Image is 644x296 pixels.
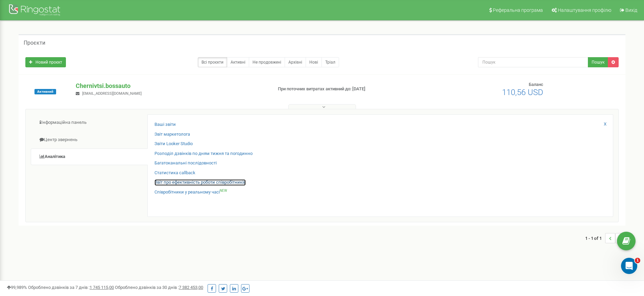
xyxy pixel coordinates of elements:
[585,226,625,250] nav: ...
[154,141,193,147] a: Звіти Looker Studio
[278,86,419,92] p: При поточних витратах активний до: [DATE]
[7,285,27,290] span: 99,989%
[154,189,227,196] a: Співробітники у реальному часіNEW
[115,285,203,290] span: Оброблено дзвінків за 30 днів :
[198,57,227,67] a: Всі проєкти
[227,57,249,67] a: Активні
[154,179,246,186] a: Звіт про ефективність роботи співробітників
[154,151,253,157] a: Розподіл дзвінків по дням тижня та погодинно
[249,57,285,67] a: Не продовжені
[179,285,203,290] u: 7 382 453,00
[90,285,114,290] u: 1 745 115,00
[321,57,339,67] a: Тріал
[529,82,543,87] span: Баланс
[558,7,611,13] span: Налаштування профілю
[585,233,605,243] span: 1 - 1 of 1
[24,40,45,46] h5: Проєкти
[220,189,227,192] sup: NEW
[82,91,142,96] span: [EMAIL_ADDRESS][DOMAIN_NAME]
[154,170,195,176] a: Статистика callback
[635,258,640,263] span: 1
[25,57,66,67] a: Новий проєкт
[34,89,56,94] span: Активний
[76,82,267,90] p: Chernivtsi.bossauto
[588,57,608,67] button: Пошук
[154,160,217,166] a: Багатоканальні послідовності
[493,7,543,13] span: Реферальна програма
[604,121,606,128] a: X
[28,285,114,290] span: Оброблено дзвінків за 7 днів :
[285,57,306,67] a: Архівні
[31,132,148,148] a: Центр звернень
[31,114,148,131] a: Інформаційна панель
[478,57,588,67] input: Пошук
[502,88,543,97] span: 110,56 USD
[625,7,637,13] span: Вихід
[621,258,637,274] iframe: Intercom live chat
[154,131,190,138] a: Звіт маркетолога
[154,121,176,128] a: Ваші звіти
[306,57,322,67] a: Нові
[31,149,148,165] a: Аналiтика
